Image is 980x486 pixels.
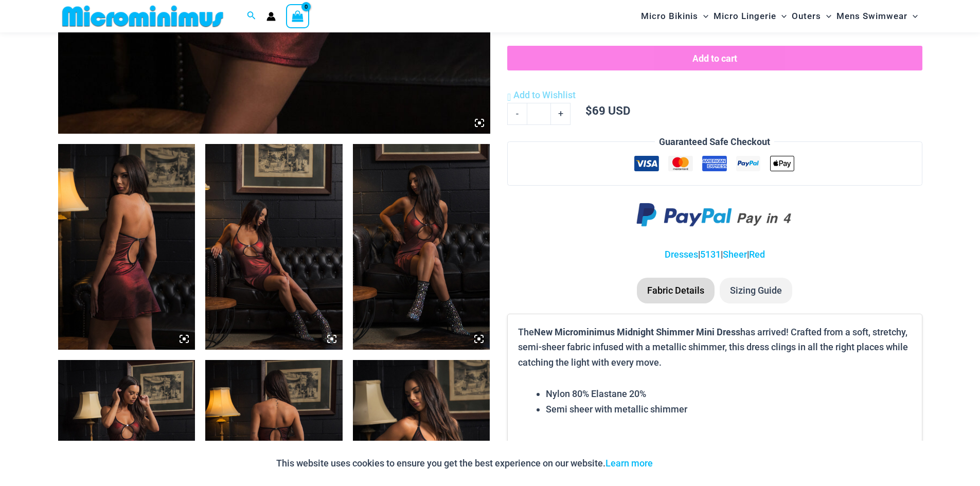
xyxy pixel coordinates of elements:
[507,87,576,103] a: Add to Wishlist
[58,5,227,28] img: MM SHOP LOGO FLAT
[821,3,831,29] span: Menu Toggle
[655,134,774,150] legend: Guaranteed Safe Checkout
[266,12,276,21] a: Account icon link
[507,103,527,124] a: -
[585,103,592,118] span: $
[661,451,704,476] button: Accept
[711,3,789,29] a: Micro LingerieMenu ToggleMenu Toggle
[58,144,195,350] img: Midnight Shimmer Red 5131 Dress
[834,3,920,29] a: Mens SwimwearMenu ToggleMenu Toggle
[789,3,834,29] a: OutersMenu ToggleMenu Toggle
[534,326,740,338] b: New Microminimus Midnight Shimmer Mini Dress
[749,249,765,260] a: Red
[585,103,630,118] bdi: 69 USD
[637,278,715,303] li: Fabric Details
[247,10,256,23] a: Search icon link
[637,2,922,31] nav: Site Navigation
[641,3,698,29] span: Micro Bikinis
[205,144,343,350] img: Midnight Shimmer Red 5131 Dress
[605,458,653,469] a: Learn more
[507,46,922,70] button: Add to cart
[507,247,922,262] p: | | |
[907,3,918,29] span: Menu Toggle
[546,402,911,417] li: Semi sheer with metallic shimmer
[276,456,653,471] p: This website uses cookies to ensure you get the best experience on our website.
[720,278,792,303] li: Sizing Guide
[700,249,721,260] a: 5131
[836,3,907,29] span: Mens Swimwear
[665,249,698,260] a: Dresses
[518,325,911,370] p: The has arrived! Crafted from a soft, stretchy, semi-sheer fabric infused with a metallic shimmer...
[513,89,576,100] span: Add to Wishlist
[353,144,490,350] img: Midnight Shimmer Red 5131 Dress
[714,3,776,29] span: Micro Lingerie
[776,3,787,29] span: Menu Toggle
[527,103,551,124] input: Product quantity
[698,3,708,29] span: Menu Toggle
[638,3,711,29] a: Micro BikinisMenu ToggleMenu Toggle
[792,3,821,29] span: Outers
[551,103,571,124] a: +
[546,386,911,402] li: Nylon 80% Elastane 20%
[286,4,310,28] a: View Shopping Cart, empty
[723,249,747,260] a: Sheer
